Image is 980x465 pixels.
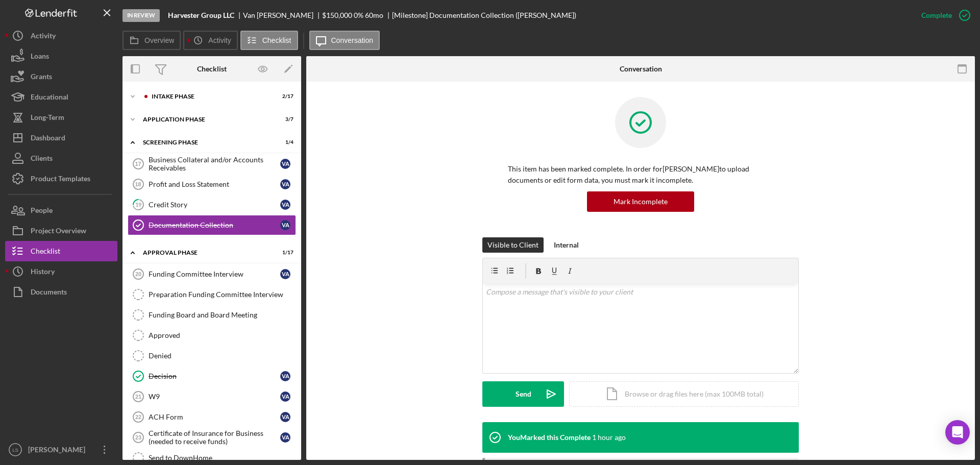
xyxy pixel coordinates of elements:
[945,420,970,445] div: Open Intercom Messenger
[135,201,142,208] tspan: 19
[5,282,117,302] a: Documents
[31,46,49,69] div: Loans
[149,429,280,446] div: Certificate of Insurance for Business (needed to receive funds)
[5,26,117,46] button: Activity
[275,93,293,100] div: 2 / 17
[5,221,117,241] button: Project Overview
[168,11,234,19] b: Harvester Group LLC
[143,116,268,123] div: Application Phase
[280,159,290,169] div: V A
[122,9,160,22] div: In Review
[240,31,298,50] button: Checklist
[5,66,117,87] button: Grants
[128,194,296,215] a: 19Credit StoryVA
[5,439,117,460] button: LS[PERSON_NAME]
[365,11,383,19] div: 60 mo
[149,201,280,209] div: Credit Story
[31,128,65,151] div: Dashboard
[280,432,290,443] div: V A
[516,381,531,407] div: Send
[149,311,296,319] div: Funding Board and Board Meeting
[5,46,117,66] button: Loans
[135,181,141,187] tspan: 18
[12,447,18,453] text: LS
[149,454,296,462] div: Send to DownHome
[144,36,174,44] label: Overview
[5,128,117,148] button: Dashboard
[135,414,141,420] tspan: 22
[149,331,296,339] div: Approved
[149,352,296,360] div: Denied
[31,168,90,191] div: Product Templates
[135,161,141,167] tspan: 17
[128,386,296,407] a: 21W9VA
[354,11,363,19] div: 0 %
[149,393,280,401] div: W9
[262,36,291,44] label: Checklist
[152,93,268,100] div: Intake Phase
[275,250,293,256] div: 1 / 17
[31,66,52,89] div: Grants
[31,241,60,264] div: Checklist
[128,346,296,366] a: Denied
[128,427,296,448] a: 23Certificate of Insurance for Business (needed to receive funds)VA
[128,366,296,386] a: DecisionVA
[149,221,280,229] div: Documentation Collection
[128,215,296,235] a: Documentation CollectionVA
[31,148,53,171] div: Clients
[482,381,564,407] button: Send
[128,154,296,174] a: 17Business Collateral and/or Accounts ReceivablesVA
[243,11,322,19] div: Van [PERSON_NAME]
[587,191,694,212] button: Mark Incomplete
[5,241,117,261] button: Checklist
[197,65,227,73] div: Checklist
[122,31,181,50] button: Overview
[549,237,584,253] button: Internal
[280,269,290,279] div: V A
[620,65,662,73] div: Conversation
[508,433,591,442] div: You Marked this Complete
[5,200,117,221] button: People
[275,139,293,145] div: 1 / 4
[309,31,380,50] button: Conversation
[280,220,290,230] div: V A
[280,412,290,422] div: V A
[128,264,296,284] a: 20Funding Committee InterviewVA
[592,433,626,442] time: 2025-09-25 13:56
[143,139,268,145] div: Screening Phase
[149,290,296,299] div: Preparation Funding Committee Interview
[149,180,280,188] div: Profit and Loss Statement
[26,439,92,462] div: [PERSON_NAME]
[5,87,117,107] button: Educational
[5,168,117,189] button: Product Templates
[128,325,296,346] a: Approved
[5,107,117,128] button: Long-Term
[392,11,576,19] div: [Milestone] Documentation Collection ([PERSON_NAME])
[31,261,55,284] div: History
[5,261,117,282] button: History
[128,284,296,305] a: Preparation Funding Committee Interview
[275,116,293,123] div: 3 / 7
[149,270,280,278] div: Funding Committee Interview
[31,200,53,223] div: People
[31,221,86,243] div: Project Overview
[31,282,67,305] div: Documents
[208,36,231,44] label: Activity
[280,200,290,210] div: V A
[280,179,290,189] div: V A
[31,87,68,110] div: Educational
[135,394,141,400] tspan: 21
[135,271,141,277] tspan: 20
[149,413,280,421] div: ACH Form
[149,156,280,172] div: Business Collateral and/or Accounts Receivables
[31,107,64,130] div: Long-Term
[128,305,296,325] a: Funding Board and Board Meeting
